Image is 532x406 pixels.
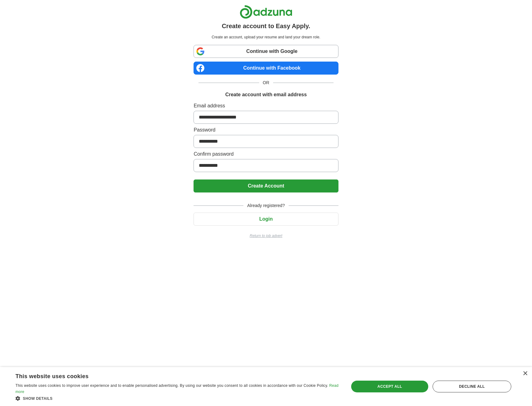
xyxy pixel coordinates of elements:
div: Close [523,371,527,376]
h1: Create account with email address [225,91,307,98]
label: Confirm password [194,150,338,158]
div: Show details [15,395,339,401]
div: Decline all [433,381,511,392]
a: Login [194,216,338,222]
button: Login [194,213,338,226]
span: Already registered? [243,202,288,209]
div: Accept all [351,381,428,392]
button: Create Account [194,179,338,192]
p: Create an account, upload your resume and land your dream role. [195,34,337,40]
h1: Create account to Easy Apply. [222,21,310,31]
div: This website uses cookies [15,371,324,380]
span: This website uses cookies to improve user experience and to enable personalised advertising. By u... [15,383,328,388]
label: Email address [194,102,338,110]
img: Adzuna logo [240,5,292,19]
a: Return to job advert [194,233,338,239]
label: Password [194,126,338,134]
a: Continue with Facebook [194,62,338,75]
a: Continue with Google [194,45,338,58]
span: OR [259,80,273,86]
span: Show details [23,396,53,401]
